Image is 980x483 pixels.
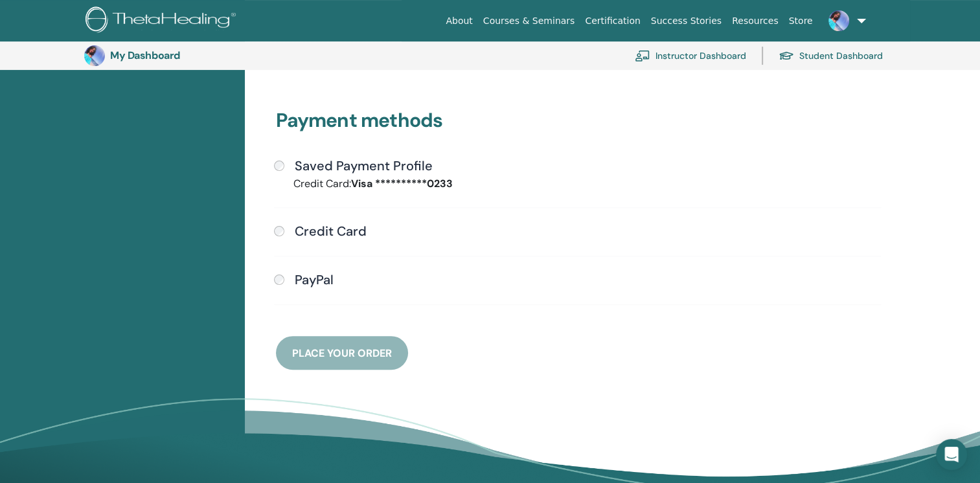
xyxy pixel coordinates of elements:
h3: Payment methods [276,109,879,137]
a: Resources [727,9,784,33]
img: graduation-cap.svg [779,51,794,62]
a: Instructor Dashboard [635,41,746,70]
img: logo.png [85,6,240,36]
a: Courses & Seminars [478,9,580,33]
a: Student Dashboard [779,41,883,70]
div: Credit Card: [284,176,577,192]
div: Open Intercom Messenger [936,439,967,470]
h4: PayPal [295,272,334,287]
a: Success Stories [646,9,727,33]
a: About [440,9,477,33]
a: Certification [580,9,645,33]
img: default.jpg [828,10,849,31]
h4: Credit Card [295,223,367,239]
img: default.jpg [84,45,105,66]
h3: My Dashboard [110,49,240,62]
a: Store [784,9,818,33]
h4: Saved Payment Profile [295,158,433,174]
img: chalkboard-teacher.svg [635,50,650,62]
